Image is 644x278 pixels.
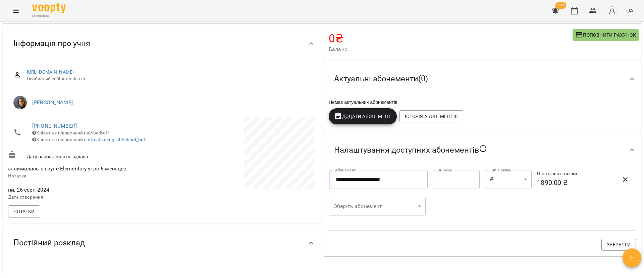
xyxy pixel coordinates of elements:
[573,29,639,41] button: Поповнити рахунок
[537,170,610,177] h6: Ціна після знижки
[3,26,321,61] div: Інформація про учня
[32,14,66,18] span: For Business
[13,207,35,215] span: Нотатки
[601,239,636,251] button: Зберегти
[13,38,90,49] span: Інформація про учня
[626,7,633,14] span: UA
[334,74,428,84] span: Актуальні абонементи ( 0 )
[485,170,532,189] div: ₴
[479,145,487,153] svg: Якщо не обрано жодного, клієнт зможе побачити всі публічні абонементи
[8,186,160,194] span: пн, 26 серп 2024
[575,31,636,39] span: Поповнити рахунок
[32,123,77,129] a: [PHONE_NUMBER]
[8,3,24,19] button: Menu
[89,137,146,142] a: CreativeEnglishSchool_bot
[329,45,573,53] span: Баланс
[624,4,636,17] button: UA
[334,112,391,120] span: Додати Абонемент
[3,226,321,260] div: Постійний розклад
[323,62,641,96] div: Актуальні абонементи(0)
[8,194,160,201] p: Дата створення
[32,130,109,135] span: Клієнт не підписаний на ViberBot!
[334,145,487,155] span: Налаштування доступних абонементів
[329,108,397,124] button: Додати Абонемент
[27,76,310,82] span: Особистий кабінет клієнта
[13,96,27,109] img: Поліна Шорохова
[32,3,66,13] img: Voopty Logo
[537,177,610,188] h6: 1890.00 ₴
[27,69,74,75] a: [URL][DOMAIN_NAME]
[32,99,73,106] a: [PERSON_NAME]
[607,241,631,249] span: Зберегти
[8,165,127,172] span: занималась в групе Elementary утро 5 месяцев
[323,132,641,167] div: Налаштування доступних абонементів
[399,110,463,122] button: Історія абонементів
[8,205,40,217] button: Нотатки
[329,32,573,45] h4: 0 ₴
[32,137,147,142] span: Клієнт не підписаний на !
[607,6,617,15] img: avatar_s.png
[8,173,160,180] p: Нотатка
[329,197,426,216] div: ​
[327,97,637,107] div: Немає актуальних абонементів
[7,149,162,161] div: Дату народження не задано
[405,112,458,120] span: Історія абонементів
[555,2,567,9] span: 99+
[13,238,85,248] span: Постійний розклад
